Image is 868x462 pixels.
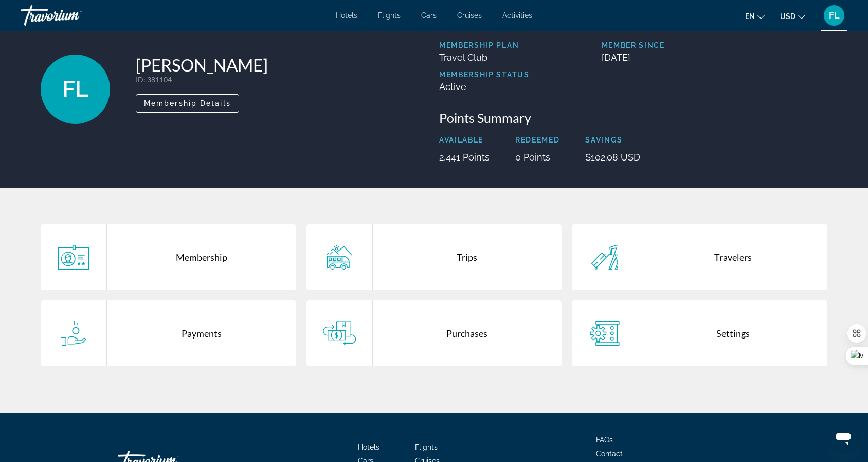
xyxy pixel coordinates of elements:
p: [DATE] [602,52,827,63]
p: 0 Points [515,152,559,163]
p: Membership Plan [439,41,530,49]
a: Cars [421,11,437,20]
div: Travelers [638,224,827,290]
span: en [745,12,755,21]
a: Activities [502,11,532,20]
a: Settings [572,300,827,366]
a: Membership Details [136,96,239,108]
p: $102.08 USD [585,152,640,163]
p: Member Since [602,41,827,49]
button: Membership Details [136,94,239,113]
p: Savings [585,136,640,144]
button: Change currency [780,9,805,24]
a: Trips [306,224,562,290]
p: Travel Club [439,52,530,63]
p: : 381104 [136,75,268,84]
a: Contact [596,450,623,458]
div: Trips [373,224,562,290]
p: Available [439,136,490,144]
div: Purchases [373,300,562,366]
div: Settings [638,300,827,366]
button: User Menu [821,5,847,26]
div: Membership [107,224,296,290]
a: Payments [41,300,296,366]
p: Redeemed [515,136,559,144]
a: FAQs [596,436,613,444]
a: Hotels [336,11,357,20]
div: Payments [107,300,296,366]
h3: Points Summary [439,110,827,126]
p: Membership Status [439,70,530,79]
span: FL [829,10,840,21]
span: USD [780,12,795,21]
a: Flights [378,11,401,20]
button: Change language [745,9,765,24]
span: FL [62,76,88,102]
a: Travorium [21,2,123,29]
a: Hotels [358,443,379,451]
span: Membership Details [144,99,231,108]
span: ID [136,75,143,84]
a: Flights [415,443,438,451]
iframe: Button to launch messaging window [827,421,860,454]
a: Purchases [306,300,562,366]
h1: [PERSON_NAME] [136,55,268,75]
a: Travelers [572,224,827,290]
a: Cruises [457,11,482,20]
a: Membership [41,224,296,290]
p: Active [439,81,530,92]
p: 2,441 Points [439,152,490,163]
